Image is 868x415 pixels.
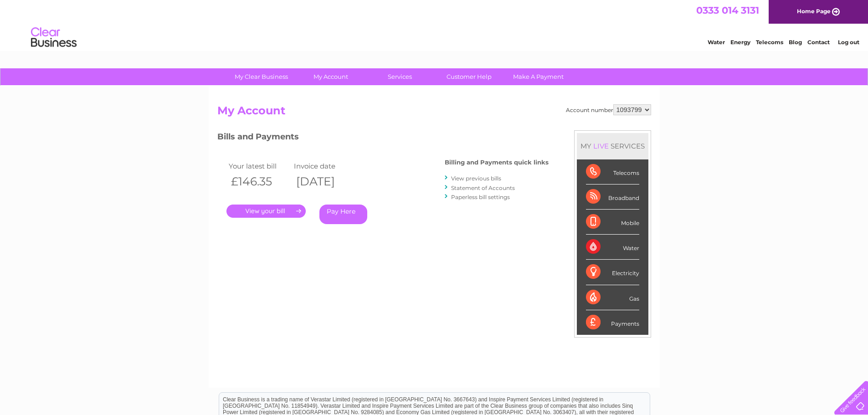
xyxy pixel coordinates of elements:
[292,160,357,172] td: Invoice date
[431,68,507,85] a: Customer Help
[445,159,549,166] h4: Billing and Payments quick links
[696,5,759,16] a: 0333 014 3131
[586,310,639,335] div: Payments
[566,104,651,115] div: Account number
[217,130,549,146] h3: Bills and Payments
[586,184,639,210] div: Broadband
[292,172,357,191] th: [DATE]
[730,39,750,46] a: Energy
[756,39,783,46] a: Telecoms
[586,260,639,285] div: Electricity
[217,104,651,122] h2: My Account
[226,160,292,172] td: Your latest bill
[362,68,437,85] a: Services
[451,184,515,191] a: Statement of Accounts
[224,68,299,85] a: My Clear Business
[451,194,510,200] a: Paperless bill settings
[708,39,725,46] a: Water
[586,210,639,235] div: Mobile
[501,68,576,85] a: Make A Payment
[586,235,639,260] div: Water
[319,205,367,224] a: Pay Here
[226,172,292,191] th: £146.35
[586,285,639,310] div: Gas
[293,68,368,85] a: My Account
[577,133,648,159] div: MY SERVICES
[807,39,830,46] a: Contact
[586,159,639,184] div: Telecoms
[591,142,611,150] div: LIVE
[226,205,306,218] a: .
[451,175,501,182] a: View previous bills
[219,5,650,44] div: Clear Business is a trading name of Verastar Limited (registered in [GEOGRAPHIC_DATA] No. 3667643...
[789,39,802,46] a: Blog
[838,39,859,46] a: Log out
[31,24,77,51] img: logo.png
